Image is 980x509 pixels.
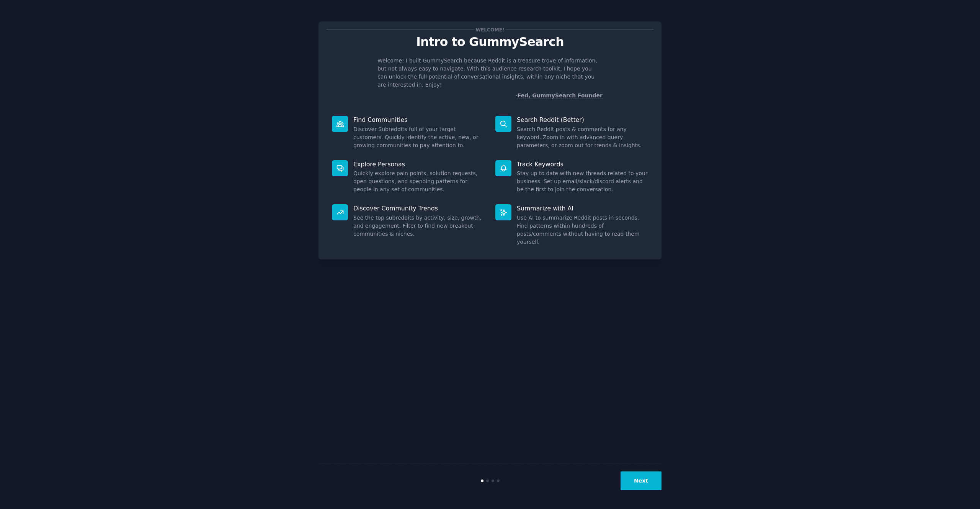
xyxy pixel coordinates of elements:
dd: Discover Subreddits full of your target customers. Quickly identify the active, new, or growing c... [353,125,485,149]
p: Find Communities [353,116,485,124]
p: Discover Community Trends [353,204,485,212]
p: Track Keywords [517,160,648,168]
dd: Search Reddit posts & comments for any keyword. Zoom in with advanced query parameters, or zoom o... [517,125,648,149]
dd: See the top subreddits by activity, size, growth, and engagement. Filter to find new breakout com... [353,214,485,238]
span: Welcome! [474,26,506,34]
p: Summarize with AI [517,204,648,212]
div: - [515,92,603,100]
p: Search Reddit (Better) [517,116,648,124]
a: Fed, GummySearch Founder [517,92,603,99]
button: Next [621,471,661,490]
dd: Use AI to summarize Reddit posts in seconds. Find patterns within hundreds of posts/comments with... [517,214,648,246]
p: Explore Personas [353,160,485,168]
p: Intro to GummySearch [327,35,653,49]
p: Welcome! I built GummySearch because Reddit is a treasure trove of information, but not always ea... [377,57,603,89]
dd: Stay up to date with new threads related to your business. Set up email/slack/discord alerts and ... [517,169,648,194]
dd: Quickly explore pain points, solution requests, open questions, and spending patterns for people ... [353,169,485,194]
